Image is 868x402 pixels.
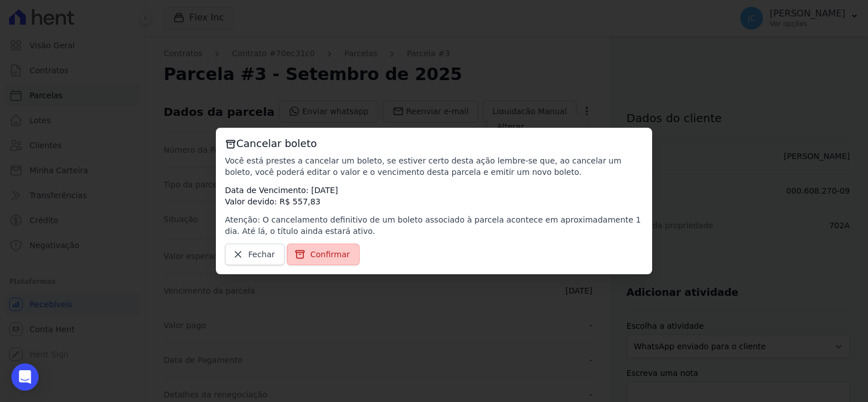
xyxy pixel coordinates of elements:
[225,137,643,150] h3: Cancelar boleto
[310,249,350,260] span: Confirmar
[287,244,360,265] a: Confirmar
[225,185,643,207] p: Data de Vencimento: [DATE] Valor devido: R$ 557,83
[225,244,285,265] a: Fechar
[225,214,643,237] p: Atenção: O cancelamento definitivo de um boleto associado à parcela acontece em aproximadamente 1...
[248,249,275,260] span: Fechar
[11,363,39,391] div: Open Intercom Messenger
[225,155,643,178] p: Você está prestes a cancelar um boleto, se estiver certo desta ação lembre-se que, ao cancelar um...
